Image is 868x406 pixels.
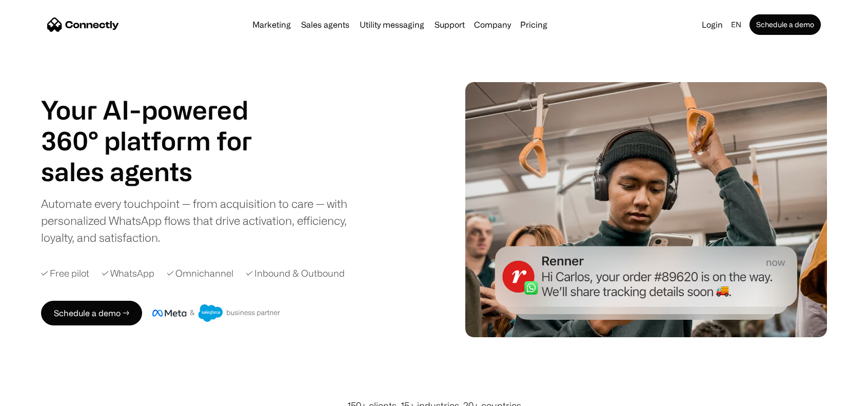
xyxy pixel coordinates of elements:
ul: Language list [21,388,62,402]
div: ✓ Omnichannel [167,266,233,280]
div: Automate every touchpoint — from acquisition to care — with personalized WhatsApp flows that driv... [41,195,364,246]
div: en [731,17,741,32]
a: home [47,17,119,32]
a: Marketing [248,21,295,29]
h1: sales agents [41,156,277,187]
div: ✓ Inbound & Outbound [246,266,345,280]
div: en [727,17,747,32]
h1: Your AI-powered 360° platform for [41,94,277,156]
div: Company [474,17,511,32]
div: 1 of 4 [41,156,277,187]
a: Login [698,17,727,32]
div: ✓ Free pilot [41,266,89,280]
div: ✓ WhatsApp [102,266,154,280]
a: Sales agents [297,21,353,29]
a: Schedule a demo [749,14,821,35]
a: Pricing [516,21,551,29]
a: Support [430,21,469,29]
img: Meta and Salesforce business partner badge. [152,304,281,322]
a: Schedule a demo → [41,301,142,325]
aside: Language selected: English [10,387,62,402]
a: Utility messaging [356,21,428,29]
div: carousel [41,156,277,187]
div: Company [471,17,514,32]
